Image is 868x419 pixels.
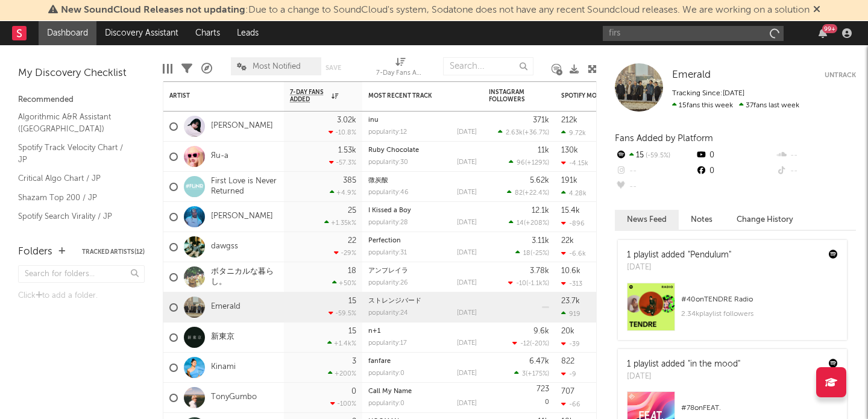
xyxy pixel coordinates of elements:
[368,358,477,365] div: fanfare
[517,220,524,227] span: 14
[615,148,695,163] div: 15
[615,210,679,230] button: News Feed
[39,21,96,45] a: Dashboard
[368,298,477,304] div: ストレンジバード
[526,220,547,227] span: +208 %
[457,340,477,347] div: [DATE]
[187,21,228,45] a: Charts
[489,89,531,103] div: Instagram Followers
[538,146,549,154] div: 11k
[368,238,401,244] a: Perfection
[368,159,408,166] div: popularity: 30
[561,237,574,245] div: 22k
[536,385,549,393] div: 723
[520,341,530,347] span: -12
[672,90,744,97] span: Tracking Since: [DATE]
[18,265,145,283] input: Search for folders...
[561,159,588,167] div: -4.15k
[61,5,810,15] span: : Due to a change to SoundCloud's system, Sodatone does not have any recent Soundcloud releases. ...
[348,327,356,335] div: 15
[509,159,549,166] div: ( )
[18,210,133,223] a: Spotify Search Virality / JP
[368,207,411,214] a: I Kissed a Boy
[508,279,549,287] div: ( )
[338,146,356,154] div: 1.53k
[672,102,799,109] span: 37 fans last week
[211,392,257,403] a: TonyGumbo
[517,160,525,166] span: 96
[368,117,379,124] a: inu
[672,70,711,80] span: Emerald
[18,289,145,303] div: Click to add a folder.
[368,358,391,365] a: fanfare
[688,360,740,368] a: "in the mood"
[332,279,356,287] div: +50 %
[615,163,695,179] div: --
[681,401,838,415] div: # 78 on FEAT.
[368,400,404,407] div: popularity: 0
[532,341,547,347] span: -20 %
[561,358,574,365] div: 822
[324,219,356,227] div: +1.35k %
[825,69,856,81] button: Untrack
[561,207,580,215] div: 15.4k
[561,340,580,348] div: -39
[679,210,725,230] button: Notes
[457,250,477,256] div: [DATE]
[533,327,549,335] div: 9.6k
[368,280,408,286] div: popularity: 26
[822,24,837,33] div: 99 +
[368,268,408,274] a: アンブレイラ
[681,307,838,321] div: 2.34k playlist followers
[348,297,356,305] div: 15
[627,371,740,383] div: [DATE]
[329,159,356,166] div: -57.3 %
[211,242,238,252] a: dawgss
[561,189,587,197] div: 4.28k
[348,237,356,245] div: 22
[514,370,549,377] div: ( )
[627,249,731,262] div: 1 playlist added
[368,219,408,226] div: popularity: 28
[368,238,477,244] div: Perfection
[368,177,388,184] a: 微炭酸
[368,189,409,196] div: popularity: 46
[18,66,145,81] div: My Discovery Checklist
[528,280,547,287] span: -1.1k %
[352,358,356,365] div: 3
[329,128,356,136] div: -10.8 %
[328,370,356,377] div: +200 %
[512,339,549,347] div: ( )
[18,93,145,107] div: Recommended
[561,92,652,99] div: Spotify Monthly Listeners
[368,268,477,274] div: アンブレイラ
[457,189,477,196] div: [DATE]
[516,280,526,287] span: -10
[368,147,419,154] a: Ruby Chocolate
[457,370,477,377] div: [DATE]
[509,219,549,227] div: ( )
[368,117,477,124] div: inu
[561,146,578,154] div: 130k
[443,57,533,75] input: Search...
[96,21,187,45] a: Discovery Assistant
[522,371,526,377] span: 3
[18,110,133,135] a: Algorithmic A&R Assistant ([GEOGRAPHIC_DATA])
[211,151,228,162] a: Яu-a
[18,141,133,166] a: Spotify Track Velocity Chart / JP
[627,358,740,371] div: 1 playlist added
[532,207,549,215] div: 12.1k
[688,251,731,259] a: "Pendulum"
[507,189,549,197] div: ( )
[561,388,574,395] div: 707
[498,128,549,136] div: ( )
[527,371,547,377] span: +175 %
[695,163,775,179] div: 0
[615,179,695,195] div: --
[368,177,477,184] div: 微炭酸
[290,89,329,103] span: 7-Day Fans Added
[329,309,356,317] div: -59.5 %
[211,177,278,197] a: First Love is Never Returned
[561,400,580,408] div: -66
[561,297,580,305] div: 23.7k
